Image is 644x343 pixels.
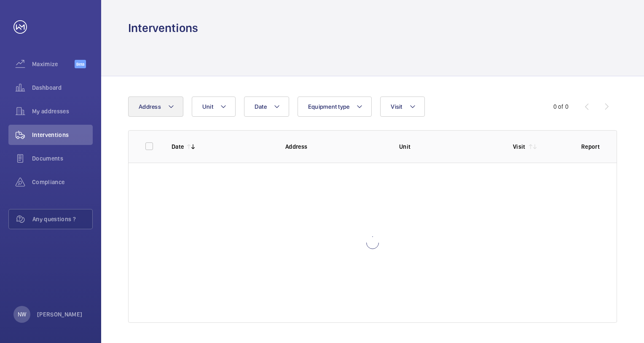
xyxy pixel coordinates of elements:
[32,107,93,115] span: My addresses
[202,103,213,110] span: Unit
[244,96,289,117] button: Date
[192,96,236,117] button: Unit
[380,96,424,117] button: Visit
[255,103,267,110] span: Date
[139,103,161,110] span: Address
[128,96,183,117] button: Address
[32,60,75,68] span: Maximize
[285,142,386,151] p: Address
[399,142,499,151] p: Unit
[513,142,526,151] p: Visit
[172,142,184,151] p: Date
[75,60,86,68] span: Beta
[32,131,93,139] span: Interventions
[37,310,83,319] p: [PERSON_NAME]
[32,83,93,92] span: Dashboard
[32,178,93,186] span: Compliance
[553,102,569,111] div: 0 of 0
[32,215,92,223] span: Any questions ?
[308,103,350,110] span: Equipment type
[298,96,372,117] button: Equipment type
[18,310,26,319] p: NW
[128,20,198,36] h1: Interventions
[391,103,402,110] span: Visit
[32,154,93,163] span: Documents
[581,142,600,151] p: Report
